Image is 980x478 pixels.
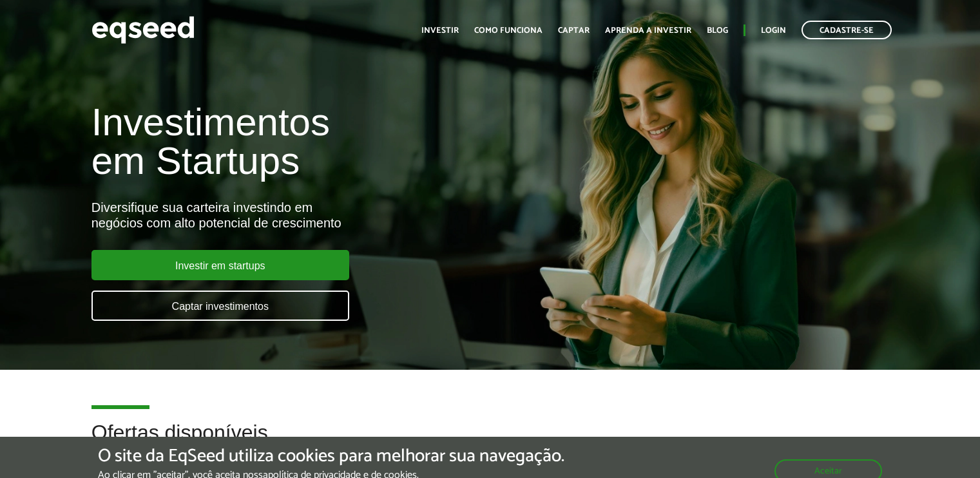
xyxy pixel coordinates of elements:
[91,291,349,321] a: Captar investimentos
[91,200,562,231] div: Diversifique sua carteira investindo em negócios com alto potencial de crescimento
[707,26,728,35] a: Blog
[605,26,691,35] a: Aprenda a investir
[421,26,459,35] a: Investir
[802,21,892,39] a: Cadastre-se
[474,26,543,35] a: Como funciona
[91,13,195,47] img: EqSeed
[558,26,590,35] a: Captar
[91,103,562,180] h1: Investimentos em Startups
[761,26,786,35] a: Login
[91,421,889,463] h2: Ofertas disponíveis
[98,446,564,466] h5: O site da EqSeed utiliza cookies para melhorar sua navegação.
[91,250,349,280] a: Investir em startups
